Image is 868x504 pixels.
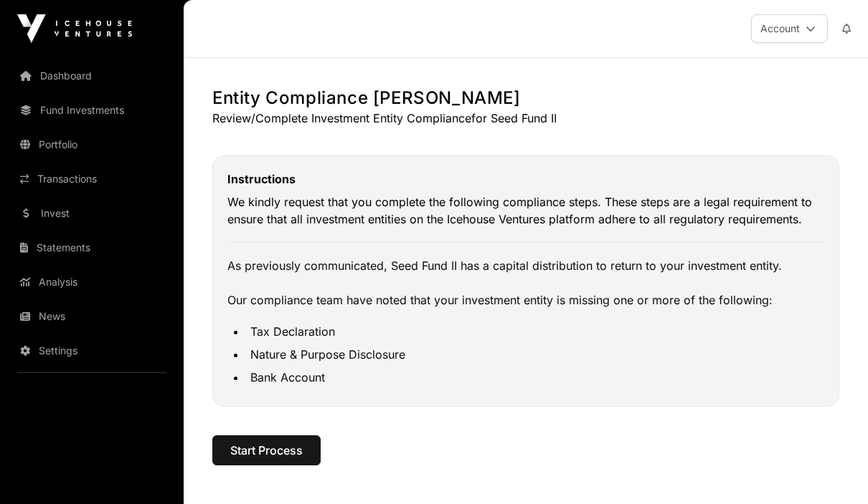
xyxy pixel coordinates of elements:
strong: Instructions [227,172,296,186]
a: News [11,301,172,332]
span: Start Process [230,442,303,459]
a: Fund Investments [11,94,172,126]
p: We kindly request that you complete the following compliance steps. These steps are a legal requi... [227,193,824,228]
a: Start Process [212,450,321,464]
a: Transactions [11,163,172,195]
span: for Seed Fund II [471,111,557,125]
a: Settings [11,335,172,367]
li: Bank Account [246,369,824,386]
p: Review/Complete Investment Entity Compliance [212,110,839,127]
button: Start Process [212,435,321,465]
a: Portfolio [11,129,172,160]
p: As previously communicated, Seed Fund II has a capital distribution to return to your investment ... [227,257,824,309]
a: Dashboard [11,60,172,92]
h1: Entity Compliance [PERSON_NAME] [212,87,839,110]
a: Analysis [11,266,172,298]
li: Nature & Purpose Disclosure [246,346,824,363]
button: Account [751,14,828,43]
a: Statements [11,232,172,263]
a: Invest [11,198,172,229]
li: Tax Declaration [246,323,824,340]
img: Icehouse Ventures Logo [17,14,132,43]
